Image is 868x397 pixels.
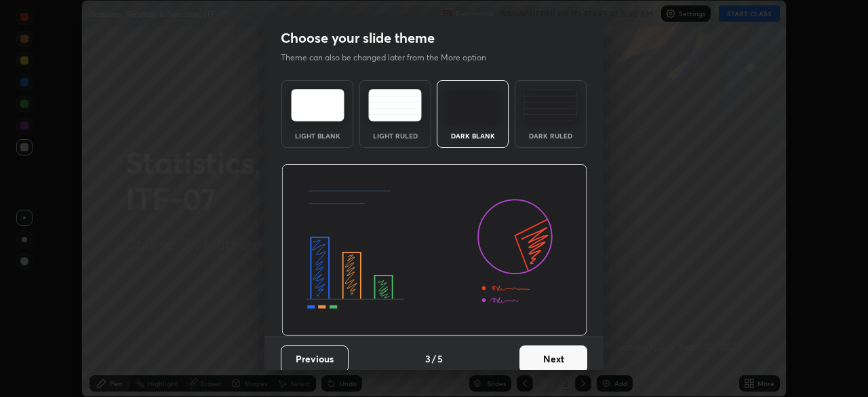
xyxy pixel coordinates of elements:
div: Dark Ruled [524,132,578,139]
h4: / [432,352,436,366]
button: Next [519,345,587,373]
h4: 5 [437,352,443,366]
img: lightTheme.e5ed3b09.svg [291,89,344,121]
img: darkRuledTheme.de295e13.svg [524,89,577,121]
img: lightRuledTheme.5fabf969.svg [368,89,422,121]
h2: Choose your slide theme [281,29,435,47]
img: darkTheme.f0cc69e5.svg [446,89,500,121]
img: darkThemeBanner.d06ce4a2.svg [281,164,587,337]
button: Previous [281,345,349,373]
div: Light Ruled [368,132,422,139]
div: Light Blank [290,132,344,139]
div: Dark Blank [446,132,500,139]
h4: 3 [425,352,431,366]
p: Theme can also be changed later from the More option [281,52,500,64]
